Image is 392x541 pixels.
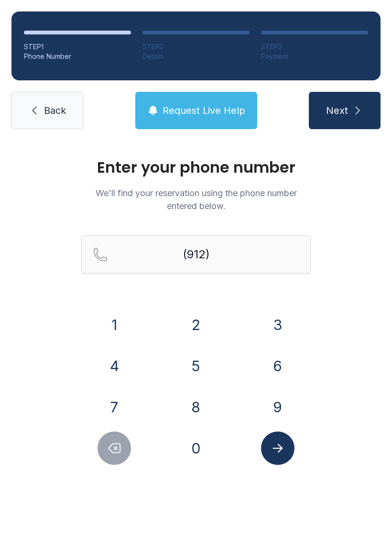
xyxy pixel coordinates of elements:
button: 0 [179,431,213,465]
p: We'll find your reservation using the phone number entered below. [81,187,311,212]
button: 7 [98,390,131,424]
div: Phone Number [24,52,131,61]
div: Payment [261,52,368,61]
button: 6 [261,349,294,383]
h1: Enter your phone number [81,160,311,175]
div: STEP 1 [24,42,131,52]
div: Details [142,52,250,61]
button: 3 [261,308,294,342]
button: 2 [179,308,213,342]
button: 4 [98,349,131,383]
button: 1 [98,308,131,342]
span: Back [44,104,66,117]
button: 5 [179,349,213,383]
input: Reservation phone number [81,235,311,274]
button: Submit lookup form [261,431,294,465]
span: Request Live Help [163,104,245,117]
div: STEP 3 [261,42,368,52]
div: STEP 2 [142,42,250,52]
button: Delete number [98,431,131,465]
button: 9 [261,390,294,424]
button: 8 [179,390,213,424]
span: Next [326,104,348,117]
